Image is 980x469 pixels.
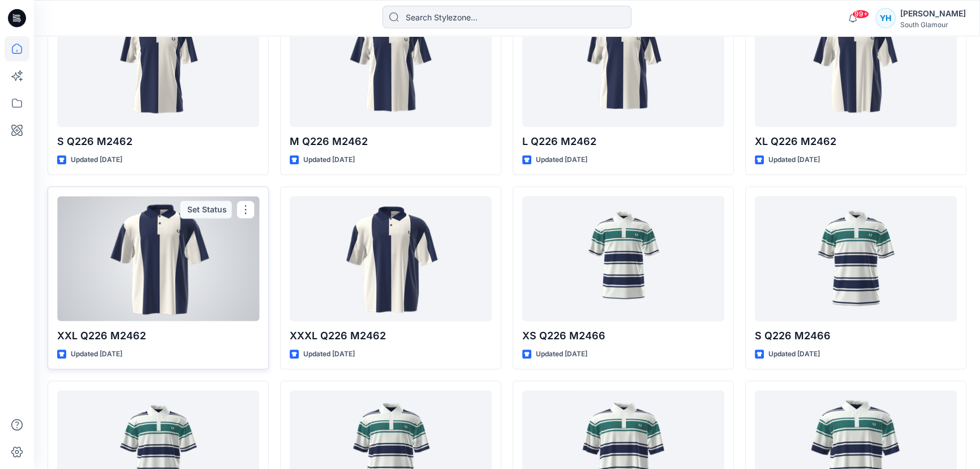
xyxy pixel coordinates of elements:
p: XL Q226 M2462 [755,134,957,150]
p: XS Q226 M2466 [522,328,724,344]
a: L Q226 M2462 [522,2,724,127]
p: S Q226 M2462 [57,134,259,150]
p: Updated [DATE] [536,154,587,166]
div: YH [875,8,896,28]
p: Updated [DATE] [71,154,122,166]
p: M Q226 M2462 [290,134,492,150]
a: XXXL Q226 M2462 [290,196,492,321]
a: M Q226 M2462 [290,2,492,127]
p: Updated [DATE] [536,348,587,360]
a: S Q226 M2466 [755,196,957,321]
a: XS Q226 M2466 [522,196,724,321]
div: South Glamour [900,20,966,29]
p: XXXL Q226 M2462 [290,328,492,344]
p: Updated [DATE] [71,348,122,360]
span: 99+ [852,10,869,19]
p: Updated [DATE] [303,348,355,360]
p: S Q226 M2466 [755,328,957,344]
a: XXL Q226 M2462 [57,196,259,321]
a: S Q226 M2462 [57,2,259,127]
p: Updated [DATE] [768,348,820,360]
input: Search Stylezone… [382,6,631,28]
a: XL Q226 M2462 [755,2,957,127]
div: [PERSON_NAME] [900,7,966,20]
p: Updated [DATE] [768,154,820,166]
p: L Q226 M2462 [522,134,724,150]
p: Updated [DATE] [303,154,355,166]
p: XXL Q226 M2462 [57,328,259,344]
